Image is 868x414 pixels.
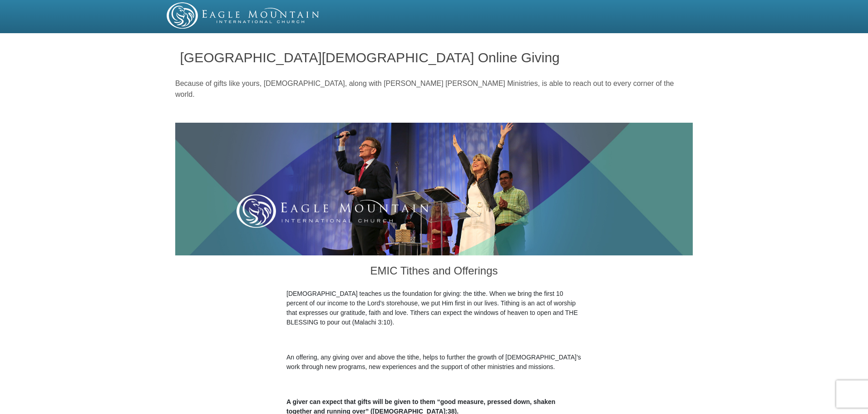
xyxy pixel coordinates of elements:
p: An offering, any giving over and above the tithe, helps to further the growth of [DEMOGRAPHIC_DAT... [286,353,582,372]
p: Because of gifts like yours, [DEMOGRAPHIC_DATA], along with [PERSON_NAME] [PERSON_NAME] Ministrie... [175,78,693,100]
h3: EMIC Tithes and Offerings [286,255,582,289]
img: EMIC [167,2,320,29]
p: [DEMOGRAPHIC_DATA] teaches us the foundation for giving: the tithe. When we bring the first 10 pe... [286,289,582,327]
h1: [GEOGRAPHIC_DATA][DEMOGRAPHIC_DATA] Online Giving [180,50,688,65]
